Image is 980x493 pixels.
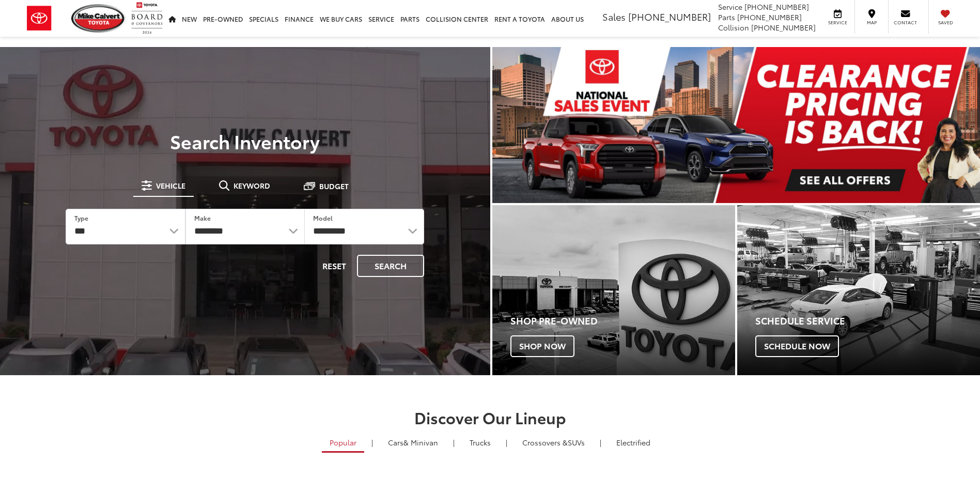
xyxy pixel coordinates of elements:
[74,213,88,222] label: Type
[744,2,809,12] span: [PHONE_NUMBER]
[156,182,185,189] span: Vehicle
[860,19,883,26] span: Map
[313,213,333,222] label: Model
[609,434,658,451] a: Electrified
[503,437,510,448] li: |
[510,335,574,357] span: Shop Now
[71,4,126,33] img: Mike Calvert Toyota
[718,12,735,22] span: Parts
[718,22,749,33] span: Collision
[515,434,593,451] a: SUVs
[314,255,355,277] button: Reset
[602,10,626,23] span: Sales
[751,22,816,33] span: [PHONE_NUMBER]
[597,437,604,448] li: |
[737,205,980,375] a: Schedule Service Schedule Now
[43,131,447,151] h3: Search Inventory
[737,12,802,22] span: [PHONE_NUMBER]
[319,182,349,190] span: Budget
[894,19,917,26] span: Contact
[718,2,742,12] span: Service
[403,437,438,448] span: & Minivan
[194,213,211,222] label: Make
[462,434,499,451] a: Trucks
[737,205,980,375] div: Toyota
[755,335,839,357] span: Schedule Now
[357,255,424,277] button: Search
[126,409,854,426] h2: Discover Our Lineup
[826,19,849,26] span: Service
[322,434,364,453] a: Popular
[380,434,446,451] a: Cars
[934,19,957,26] span: Saved
[510,316,735,326] h4: Shop Pre-Owned
[492,205,735,375] div: Toyota
[628,10,711,23] span: [PHONE_NUMBER]
[755,316,980,326] h4: Schedule Service
[492,205,735,375] a: Shop Pre-Owned Shop Now
[234,182,270,189] span: Keyword
[450,437,457,448] li: |
[522,437,568,448] span: Crossovers &
[369,437,376,448] li: |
